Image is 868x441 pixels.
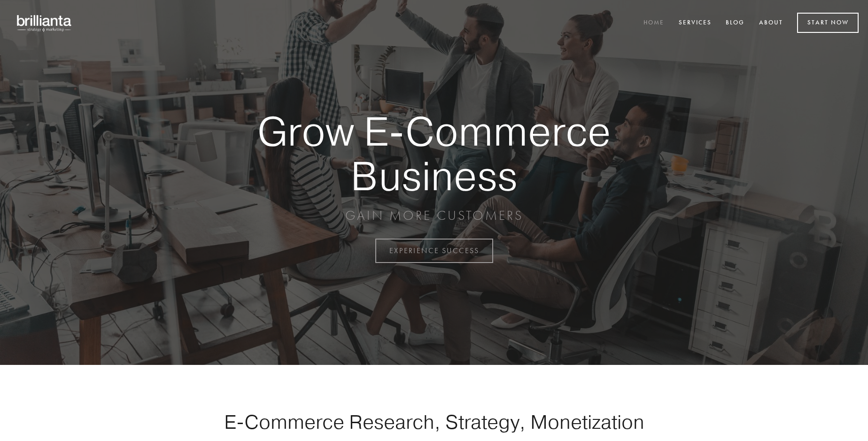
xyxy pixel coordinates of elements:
a: About [753,15,789,31]
a: Home [637,15,670,31]
a: EXPERIENCE SUCCESS [375,239,493,263]
a: Start Now [797,13,859,33]
a: Blog [720,15,751,31]
h1: E-Commerce Research, Strategy, Monetization [194,410,674,433]
strong: Grow E-Commerce Business [225,109,643,198]
img: brillianta - research, strategy, marketing [9,9,80,37]
p: GAIN MORE CUSTOMERS [225,207,643,224]
a: Services [673,15,718,31]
